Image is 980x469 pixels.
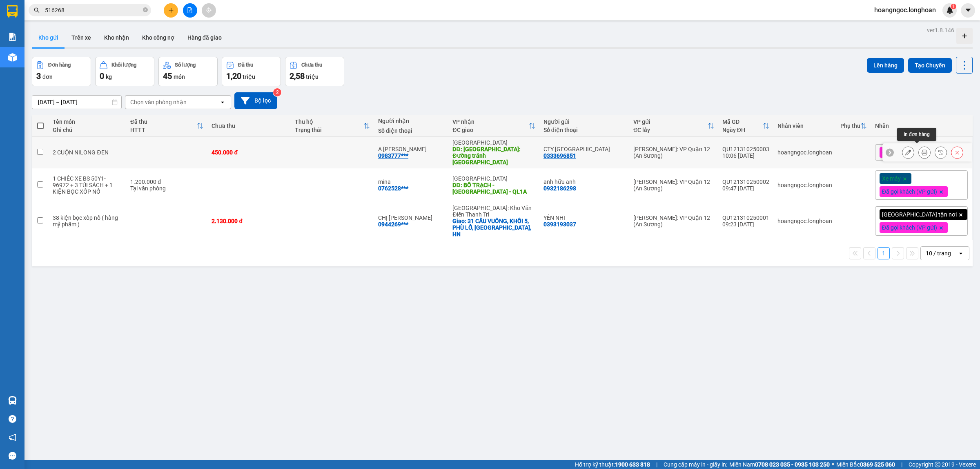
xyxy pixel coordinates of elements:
th: Toggle SortBy [629,115,718,137]
div: Đã thu [238,62,253,68]
div: 1.200.000 đ [130,179,203,185]
span: Miền Bắc [836,460,895,469]
div: 10 / trang [926,249,951,257]
span: Hỗ trợ kỹ thuật: [575,460,650,469]
button: file-add [183,3,197,18]
sup: 1 [951,4,956,9]
svg: open [219,99,226,105]
div: [PERSON_NAME]: VP Quận 12 (An Sương) [633,214,714,228]
div: Phụ thu [840,123,860,129]
div: hoangngoc.longhoan [777,182,832,188]
span: | [901,460,902,469]
span: question-circle [9,415,16,423]
strong: 1900 633 818 [615,461,650,468]
div: VP gửi [633,118,708,125]
span: 3 [36,71,41,81]
div: ĐC lấy [633,127,708,133]
span: hoangngoc.longhoan [868,5,942,15]
span: món [174,74,185,80]
div: HTTT [130,127,197,133]
button: Lên hàng [867,58,904,73]
span: triệu [243,74,255,80]
input: Tìm tên, số ĐT hoặc mã đơn [45,6,141,15]
span: Đã gọi khách (VP gửi) [882,224,937,231]
th: Toggle SortBy [126,115,207,137]
input: Select a date range. [32,96,121,109]
button: Tạo Chuyến [908,58,952,73]
div: Tạo kho hàng mới [956,28,973,44]
span: [GEOGRAPHIC_DATA] tận nơi [882,211,957,218]
span: close-circle [143,7,148,14]
button: caret-down [961,3,975,18]
div: 1 CHIẾC XE BS 50Y1-96972 + 3 TÚI SÁCH + 1 KIỆN BỌC XỐP NỔ [53,175,122,195]
div: Chọn văn phòng nhận [130,98,187,106]
div: hoangngoc.longhoan [777,149,832,156]
button: Kho gửi [32,28,65,47]
span: 0 [100,71,104,81]
button: Chưa thu2,58 triệu [285,57,344,86]
div: Nhân viên [777,123,832,129]
span: caret-down [964,7,972,14]
button: Hàng đã giao [181,28,228,47]
span: 2,58 [290,71,305,81]
div: anh hữu anh [543,179,625,185]
div: Người nhận [378,118,444,124]
strong: 0708 023 035 - 0935 103 250 [755,461,830,468]
span: triệu [306,74,318,80]
span: notification [9,433,16,441]
span: đơn [42,74,53,80]
div: 2 CUỘN NILONG ĐEN [53,149,122,156]
div: DĐ: TP Thanh Hóa: Đường tránh TP Thanh Hóa [452,146,535,165]
div: 38 kiện bọc xốp nổ ( hàng mỹ phẩm ) [53,214,122,228]
div: Số điện thoại [378,127,444,134]
button: 1 [878,247,890,259]
div: Mã GD [722,118,763,125]
button: aim [202,3,216,18]
div: 450.000 đ [212,149,287,156]
button: Đơn hàng3đơn [32,57,91,86]
div: Thu hộ [295,118,363,125]
strong: (Công Ty TNHH Chuyển Phát Nhanh Bảo An - MST: 0109597835) [2,33,124,46]
img: warehouse-icon [8,53,17,62]
th: Toggle SortBy [836,115,871,137]
div: 10:06 [DATE] [722,152,769,159]
strong: 0369 525 060 [860,461,895,468]
div: Khối lượng [111,62,136,68]
button: Khối lượng0kg [95,57,154,86]
th: Toggle SortBy [291,115,374,137]
div: Tại văn phòng [130,185,203,192]
div: VP nhận [452,118,528,125]
div: ĐC giao [452,127,528,133]
span: aim [206,7,212,13]
div: Số điện thoại [543,127,625,133]
button: Trên xe [65,28,98,47]
div: Nhãn [875,123,968,129]
div: 0333696851 [543,152,576,159]
div: Tên món [53,118,122,125]
div: [GEOGRAPHIC_DATA]: Kho Văn Điển Thanh Trì [452,205,535,218]
button: Kho công nợ [136,28,181,47]
span: plus [168,7,174,13]
span: 1,20 [226,71,241,81]
span: 45 [163,71,172,81]
span: Cung cấp máy in - giấy in: [664,460,727,469]
button: plus [164,3,178,18]
div: Đơn hàng [48,62,71,68]
span: Đã gọi khách (VP gửi) [882,149,937,156]
div: YẾN NHI [543,214,625,221]
th: Toggle SortBy [448,115,539,137]
div: QU121310250003 [722,146,769,152]
div: Chưa thu [301,62,322,68]
span: Miền Nam [729,460,830,469]
div: hoangngoc.longhoan [777,218,832,224]
button: Kho nhận [98,28,136,47]
svg: open [958,250,964,257]
span: Xe máy [882,175,901,182]
div: [GEOGRAPHIC_DATA] [452,139,535,146]
span: [PHONE_NUMBER] - [DOMAIN_NAME] [5,49,122,80]
div: ver 1.8.146 [927,26,954,35]
img: icon-new-feature [946,7,953,14]
div: Sửa đơn hàng [902,146,914,159]
div: [PERSON_NAME]: VP Quận 12 (An Sương) [633,146,714,159]
span: search [34,7,40,13]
